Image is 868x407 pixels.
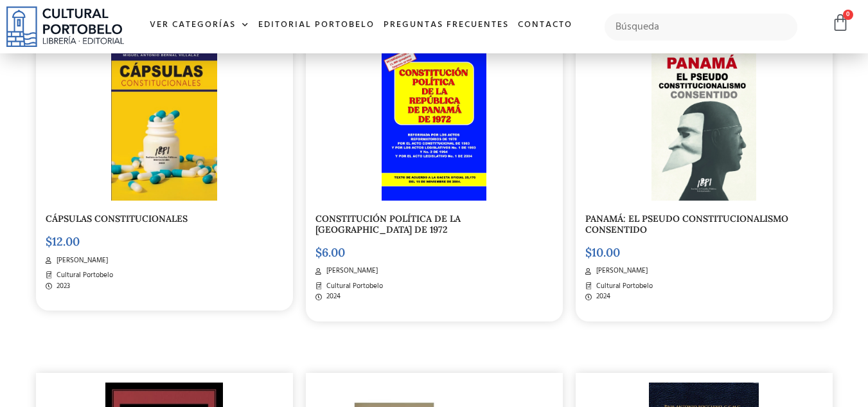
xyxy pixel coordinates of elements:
a: CONSTITUCIÓN POLÍTICA DE LA [GEOGRAPHIC_DATA] DE 1972 [315,213,461,235]
span: $ [315,245,322,260]
span: $ [46,234,52,249]
a: Editorial Portobelo [254,12,379,39]
input: Búsqueda [605,14,798,41]
a: 0 [831,14,849,32]
span: $ [585,245,592,260]
a: Ver Categorías [145,12,254,39]
span: [PERSON_NAME] [593,266,648,276]
span: 0 [843,10,853,20]
a: Contacto [513,12,577,39]
span: Cultural Portobelo [53,270,113,281]
span: 2023 [53,281,70,292]
span: [PERSON_NAME] [323,266,378,276]
span: 2024 [323,291,341,302]
a: PANAMÁ: EL PSEUDO CONSTITUCIONALISMO CONSENTIDO [585,213,788,235]
bdi: 10.00 [585,245,620,260]
span: Cultural Portobelo [323,281,383,292]
img: PORTADA PSEUDO_Mesa de trabajo 1 [651,38,757,201]
span: Cultural Portobelo [593,281,653,292]
span: 2024 [593,291,610,302]
bdi: 12.00 [46,234,80,249]
img: Captura de pantalla 2025-07-16 103503 [111,38,217,201]
a: Preguntas frecuentes [379,12,513,39]
span: [PERSON_NAME] [53,255,108,266]
bdi: 6.00 [315,245,345,260]
a: CÁPSULAS CONSTITUCIONALES [46,213,188,224]
img: PORTADA constitucion final cuvas_Mesa de trabajo 1 [382,38,487,201]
